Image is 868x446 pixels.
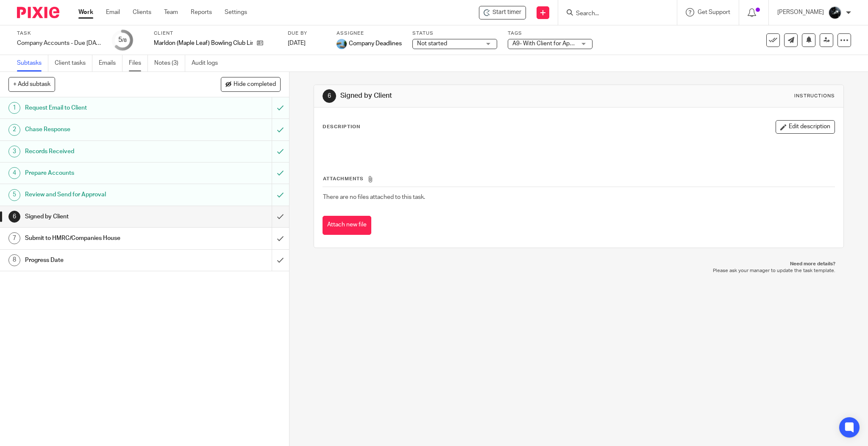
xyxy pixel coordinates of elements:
label: Status [412,30,497,37]
div: 6 [323,89,336,103]
a: Team [164,8,178,17]
h1: Submit to HMRC/Companies House [25,232,184,245]
h1: Progress Date [25,254,184,267]
button: Attach new file [323,216,371,235]
a: Audit logs [192,55,224,72]
small: /8 [122,38,127,43]
a: Client tasks [55,55,92,72]
span: A9- With Client for Approval (Draft) [512,41,604,47]
span: Hide completed [234,81,276,88]
h1: Signed by Client [340,91,597,100]
div: 3 [8,146,20,157]
span: There are no files attached to this task. [323,194,425,200]
a: Email [106,8,120,17]
label: Due by [288,30,326,37]
div: Instructions [794,93,835,99]
span: Attachments [323,176,364,181]
span: Not started [417,41,447,47]
h1: Signed by Client [25,210,184,223]
h1: Review and Send for Approval [25,188,184,201]
a: Emails [99,55,122,72]
input: Search [575,10,651,18]
img: 1000002122.jpg [828,6,842,19]
a: Subtasks [17,55,48,72]
p: Description [323,124,360,130]
span: Get Support [698,9,730,15]
div: 6 [8,211,20,223]
div: 4 [8,167,20,179]
h1: Chase Response [25,123,184,136]
p: Please ask your manager to update the task template. [322,267,836,274]
div: Company Accounts - Due 1st May 2023 Onwards [17,39,102,47]
div: 5 [118,35,127,45]
a: Files [129,55,148,72]
div: 7 [8,232,20,244]
p: [PERSON_NAME] [777,8,824,17]
img: Pixie [17,7,59,18]
label: Tags [508,30,593,37]
span: Start timer [492,8,521,17]
label: Task [17,30,102,37]
button: Hide completed [221,77,281,91]
img: 1000002133.jpg [337,39,347,49]
div: 2 [8,124,20,136]
span: Company Deadlines [349,39,402,48]
div: 5 [8,189,20,201]
button: + Add subtask [8,77,55,91]
a: Settings [225,8,247,17]
label: Client [154,30,277,37]
p: Need more details? [322,261,836,267]
a: Work [78,8,93,17]
a: Reports [191,8,212,17]
a: Notes (3) [154,55,185,72]
div: 8 [8,254,20,266]
p: Marldon (Maple Leaf) Bowling Club Limited [154,39,253,47]
div: Marldon (Maple Leaf) Bowling Club Limited - Company Accounts - Due 1st May 2023 Onwards [479,6,526,19]
label: Assignee [337,30,402,37]
h1: Prepare Accounts [25,167,184,179]
h1: Records Received [25,145,184,158]
h1: Request Email to Client [25,102,184,114]
div: 1 [8,102,20,114]
button: Edit description [776,120,835,134]
a: Clients [133,8,151,17]
div: Company Accounts - Due [DATE] Onwards [17,39,102,47]
span: [DATE] [288,40,306,46]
